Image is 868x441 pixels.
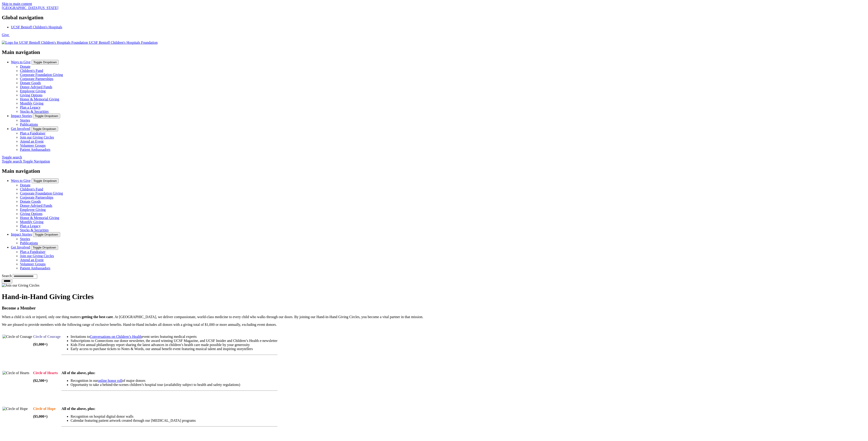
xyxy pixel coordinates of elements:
a: [GEOGRAPHIC_DATA][US_STATE] [2,6,58,10]
li: Early access to purchase tickets to Notes & Words, our annual benefit event featuring musical tal... [71,347,278,351]
a: Stories [20,237,30,241]
h2: Global navigation [2,15,866,21]
a: Volunteer Groups [20,262,46,266]
button: Toggle Dropdown [31,127,58,131]
a: Impact Stories [11,114,32,118]
label: Search [2,274,12,278]
strong: ($1,000+) [33,342,48,346]
li: Recognition in our of major donors [71,379,278,383]
h1: Hand-in-Hand Giving Circles [2,292,866,301]
a: Get Involved [11,245,30,249]
a: Ways to Give [11,179,31,183]
a: Conversations on Children’s Health [90,335,142,339]
a: Volunteer Groups [20,144,46,147]
a: UCSF Benioff Children's Hospitals [11,25,62,29]
a: Publications [20,122,38,126]
span: Toggle Navigation [23,159,50,163]
p: We are pleased to provide members with the following range of exclusive benefits. Hand-in-Hand in... [2,323,866,327]
li: Kids First annual philanthropy report sharing the latest advances in children’s health care made ... [71,343,278,347]
a: Get Involved [11,127,30,131]
button: Toggle Dropdown [32,178,59,183]
a: Publications [20,241,38,245]
strong: Circle of Courage [33,335,61,339]
a: Corporate Partnerships [20,195,53,199]
button: Toggle Dropdown [33,232,60,237]
li: Opportunity to take a behind-the-scenes children’s hospital tour (availability subject to health ... [71,383,278,387]
a: Plan a Legacy [20,224,41,228]
strong: All of the above, plus: [61,407,95,411]
strong: getting the best care [82,315,113,319]
a: Donate [20,65,30,68]
a: Donate Goods [20,200,41,203]
a: Donate [20,183,30,187]
button: Toggle Dropdown [31,245,58,250]
a: Ways to Give [11,60,31,64]
h2: Main navigation [2,168,866,174]
img: Logo for UCSF Benioff Children's Hospitals Foundation [2,41,88,45]
a: Employee Giving [20,208,46,212]
span: Toggle search [2,159,22,163]
a: Plan a Legacy [20,105,41,109]
a: UCSF Benioff Children's Hospitals Foundation [2,41,158,44]
a: online honor roll [98,379,122,383]
a: Corporate Partnerships [20,77,53,81]
a: Children's Fund [20,187,43,191]
a: Patient Ambassadors [20,148,50,151]
a: Patient Ambassadors [20,266,50,270]
a: Honor & Memorial Giving [20,97,59,101]
a: Employee Giving [20,89,46,93]
img: Circle of Courage [2,335,32,339]
a: Attend an Event [20,139,44,143]
img: Circle of Hearts [2,371,29,375]
a: Monthly Giving [20,220,44,224]
a: Giving Options [20,93,42,97]
li: Invitations to event series featuring medical experts [71,335,278,339]
a: Donate Goods [20,81,41,85]
button: Toggle Dropdown [32,60,59,65]
a: Stocks & Securities [20,110,49,113]
strong: ($2,500+) [33,379,48,383]
a: Monthly Giving [20,101,44,105]
strong: All of the above, plus: [61,371,95,375]
a: Children's Fund [20,69,43,73]
h2: Main navigation [2,49,866,55]
img: Join our Giving Circles [2,283,39,288]
a: Join our Giving Circles [20,135,54,139]
a: Corporate Foundation Giving [20,73,63,77]
a: Attend an Event [20,258,44,262]
a: Plan a Fundraiser [20,250,45,254]
a: Impact Stories [11,232,32,236]
h3: Become a Member [2,306,866,311]
a: Join our Giving Circles [20,254,54,258]
a: Donor-Advised Funds [20,204,52,207]
a: Giving Options [20,212,42,216]
a: Honor & Memorial Giving [20,216,59,220]
li: Recognition on hospital digital donor walls [71,414,278,419]
strong: Circle of Hope [33,407,56,411]
li: Calendar featuring patient artwork created through our [MEDICAL_DATA] programs [71,419,278,423]
img: Circle of Hope [2,407,28,411]
a: Skip to main content [2,2,32,6]
a: Corporate Foundation Giving [20,191,63,195]
a: Stories [20,118,30,122]
a: Donor-Advised Funds [20,85,52,89]
li: Subscriptions to Connections our donor newsletter, the award winning UCSF Magazine, and UCSF Insi... [71,339,278,343]
strong: ($5,000+) [33,414,48,418]
a: Plan a Fundraiser [20,131,45,135]
a: Stocks & Securities [20,228,49,232]
button: Toggle Dropdown [33,114,60,118]
p: When a child is sick or injured, only one thing matters: . At [GEOGRAPHIC_DATA], we deliver compa... [2,315,866,319]
span: UCSF Benioff Children's Hospitals Foundation [89,41,157,44]
span: Toggle search [2,155,22,159]
a: Give [2,33,10,37]
strong: Circle of Hearts [33,371,58,375]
